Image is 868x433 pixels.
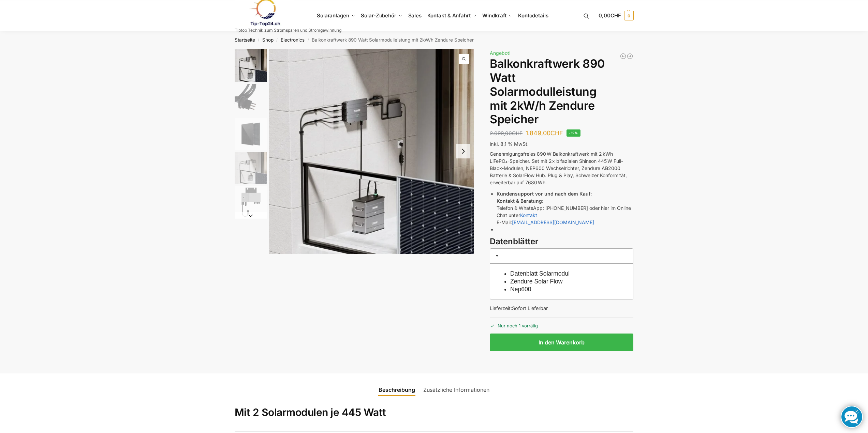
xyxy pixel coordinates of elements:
[358,0,405,31] a: Solar-Zubehör
[269,49,474,254] a: Znedure solar flow Batteriespeicher fuer BalkonkraftwerkeZnedure solar flow Batteriespeicher fuer...
[233,151,267,185] li: 4 / 5
[235,186,267,218] img: nep-microwechselrichter-600w
[269,49,474,254] img: Zendure-solar-flow-Batteriespeicher für Balkonkraftwerke
[526,129,563,137] bdi: 1.849,00
[512,305,548,311] span: Sofort Lieferbar
[490,305,548,311] span: Lieferzeit:
[520,212,537,218] a: Kontakt
[490,150,633,186] p: Genehmigungsfreies 890 W Balkonkraftwerk mit 2 kWh LiFePO₄-Speicher. Set mit 2× bifazialen Shinso...
[510,270,570,277] a: Datenblatt Solarmodul
[480,0,515,31] a: Windkraft
[235,28,341,32] p: Tiptop Technik zum Stromsparen und Stromgewinnung
[233,49,267,83] li: 1 / 5
[235,152,267,184] img: Zendure-solar-flow-Batteriespeicher für Balkonkraftwerke
[235,212,267,219] button: Next slide
[419,382,494,398] a: Zusätzliche Informationen
[490,318,633,329] p: Nur noch 1 vorrätig
[497,198,543,204] strong: Kontakt & Beratung:
[490,141,529,147] span: inkl. 8,1 % MwSt.
[374,382,419,398] a: Beschreibung
[456,144,470,158] button: Next slide
[424,0,480,31] a: Kontakt & Anfahrt
[235,37,255,43] a: Startseite
[361,12,396,19] span: Solar-Zubehör
[235,49,267,82] img: Zendure-solar-flow-Batteriespeicher für Balkonkraftwerke
[512,219,594,225] a: [EMAIL_ADDRESS][DOMAIN_NAME]
[305,37,312,43] span: /
[550,129,563,137] span: CHF
[262,37,274,43] a: Shop
[620,53,627,60] a: 890/600 Watt Solarkraftwerk + 2,7 KW Batteriespeicher Genehmigungsfrei
[222,31,646,49] nav: Breadcrumb
[490,50,511,56] span: Angebot!
[490,130,523,137] bdi: 2.099,00
[497,191,592,197] strong: Kundensupport vor und nach dem Kauf:
[567,129,580,137] span: -12%
[235,118,267,150] img: Maysun
[427,12,471,19] span: Kontakt & Anfahrt
[233,117,267,151] li: 3 / 5
[599,12,621,19] span: 0,00
[233,185,267,219] li: 5 / 5
[512,130,523,137] span: CHF
[627,53,633,60] a: Balkonkraftwerk 890 Watt Solarmodulleistung mit 1kW/h Zendure Speicher
[515,0,551,31] a: Kontodetails
[274,37,281,43] span: /
[510,286,531,293] a: Nep600
[269,49,474,254] li: 1 / 5
[490,236,633,248] h3: Datenblätter
[624,11,634,20] span: 0
[405,0,424,31] a: Sales
[518,12,548,19] span: Kontodetails
[490,334,633,351] button: In den Warenkorb
[610,12,621,19] span: CHF
[255,37,262,43] span: /
[281,37,305,43] a: Electronics
[235,84,267,116] img: Anschlusskabel-3meter_schweizer-stecker
[490,57,633,126] h1: Balkonkraftwerk 890 Watt Solarmodulleistung mit 2kW/h Zendure Speicher
[497,190,633,226] li: Telefon & WhatsApp: [PHONE_NUMBER] oder hier im Online Chat unter E-Mail:
[235,406,634,419] h2: Mit 2 Solarmodulen je 445 Watt
[317,12,349,19] span: Solaranlagen
[482,12,506,19] span: Windkraft
[599,5,633,26] a: 0,00CHF 0
[233,83,267,117] li: 2 / 5
[510,278,563,285] a: Zendure Solar Flow
[408,12,422,19] span: Sales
